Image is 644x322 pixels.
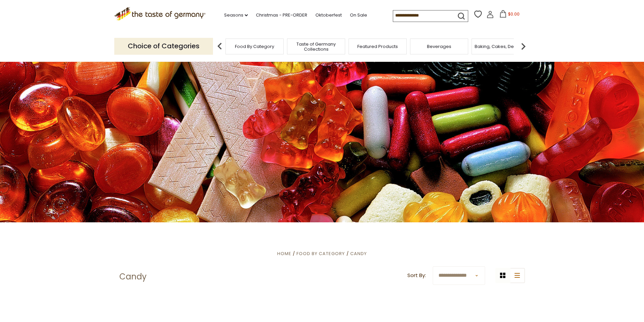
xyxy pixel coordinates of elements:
a: Food By Category [296,250,345,257]
a: Baking, Cakes, Desserts [475,44,527,49]
label: Sort By: [407,271,426,280]
button: $0.00 [495,10,524,20]
a: Candy [350,250,367,257]
p: Choice of Categories [114,38,213,54]
a: Oktoberfest [315,11,342,19]
img: next arrow [517,40,530,53]
a: Featured Products [357,44,398,49]
img: previous arrow [213,40,226,53]
a: On Sale [350,11,367,19]
a: Seasons [224,11,248,19]
a: Beverages [427,44,451,49]
a: Christmas - PRE-ORDER [256,11,307,19]
h1: Candy [119,272,147,282]
a: Taste of Germany Collections [289,42,343,52]
a: Home [277,250,291,257]
a: Food By Category [235,44,274,49]
span: $0.00 [508,11,520,17]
